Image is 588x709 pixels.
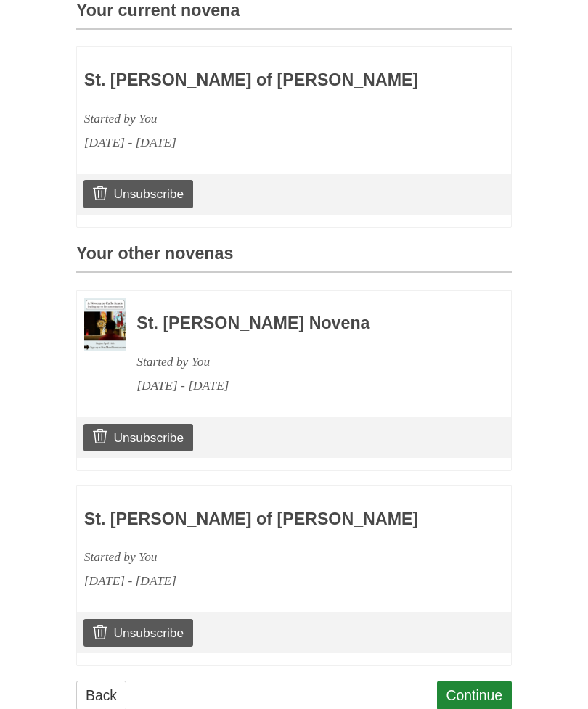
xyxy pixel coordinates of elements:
[84,298,126,351] img: Novena image
[76,1,512,30] h3: Your current novena
[84,510,420,529] h3: St. [PERSON_NAME] of [PERSON_NAME]
[136,374,472,398] div: [DATE] - [DATE]
[83,619,193,647] a: Unsubscribe
[84,569,420,593] div: [DATE] - [DATE]
[136,350,472,374] div: Started by You
[83,180,193,208] a: Unsubscribe
[84,107,420,131] div: Started by You
[84,71,420,90] h3: St. [PERSON_NAME] of [PERSON_NAME]
[136,314,472,333] h3: St. [PERSON_NAME] Novena
[83,424,193,451] a: Unsubscribe
[84,131,420,155] div: [DATE] - [DATE]
[76,245,512,273] h3: Your other novenas
[84,545,420,569] div: Started by You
